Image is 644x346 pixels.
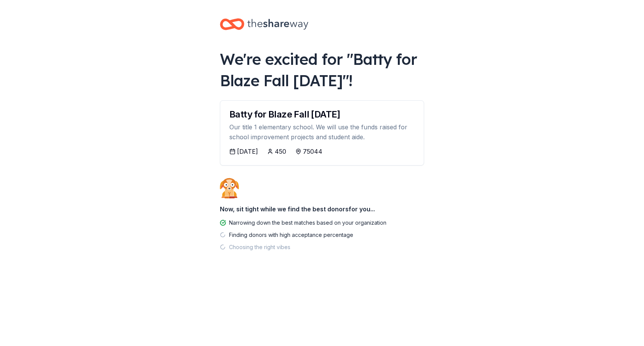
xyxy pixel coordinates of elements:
div: 450 [275,147,286,156]
div: Choosing the right vibes [229,243,290,252]
div: Our title 1 elementary school. We will use the funds raised for school improvement projects and s... [229,122,415,142]
div: [DATE] [237,147,258,156]
img: Dog waiting patiently [220,178,239,198]
div: Narrowing down the best matches based on your organization [229,218,386,227]
div: Batty for Blaze Fall [DATE] [229,110,415,119]
div: Finding donors with high acceptance percentage [229,230,353,240]
div: Now, sit tight while we find the best donors for you... [220,201,424,217]
div: 75044 [303,147,322,156]
div: We're excited for " Batty for Blaze Fall [DATE] "! [220,48,424,91]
